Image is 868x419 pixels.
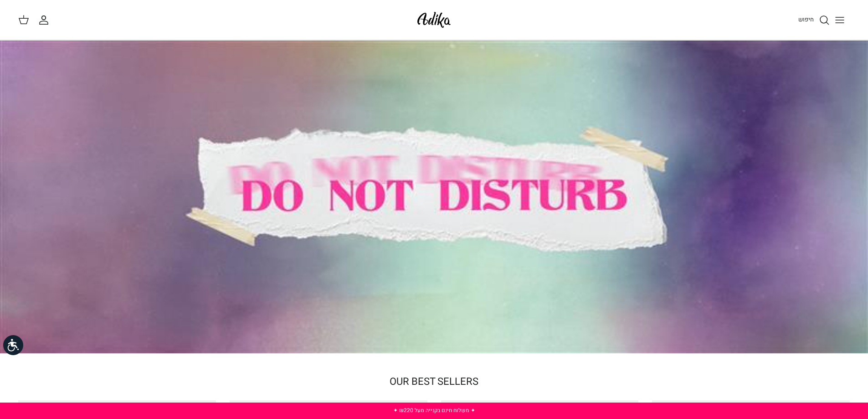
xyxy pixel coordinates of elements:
[830,10,850,30] button: Toggle menu
[798,15,830,26] a: חיפוש
[393,406,475,414] a: ✦ משלוח חינם בקנייה מעל ₪220 ✦
[415,9,453,31] img: Adika IL
[390,374,478,389] a: OUR BEST SELLERS
[38,15,53,26] a: החשבון שלי
[798,15,814,24] span: חיפוש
